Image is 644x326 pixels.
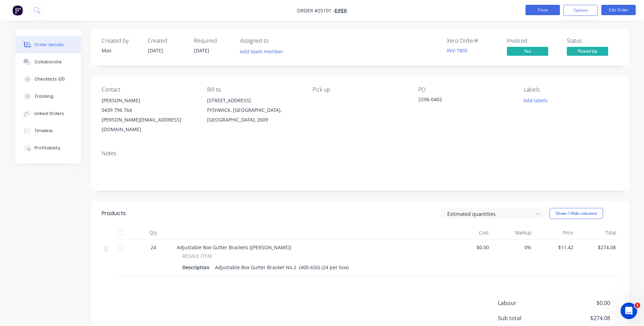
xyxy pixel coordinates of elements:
button: Add team member [240,47,287,56]
div: [PERSON_NAME][EMAIL_ADDRESS][DOMAIN_NAME] [102,115,196,134]
div: Status [567,38,619,44]
div: Tracking [34,93,53,99]
span: [DATE] [194,47,209,54]
span: Order #25101 - [297,7,335,14]
button: Collaborate [16,53,81,71]
div: Profitability [34,145,60,151]
div: Price [534,226,576,240]
div: Cost [450,226,492,240]
div: Assigned to [240,38,309,44]
div: Created by [102,38,140,44]
div: [PERSON_NAME]0439 796 764[PERSON_NAME][EMAIL_ADDRESS][DOMAIN_NAME] [102,96,196,134]
span: Sub total [498,314,559,322]
div: Invoiced [507,38,559,44]
button: Linked Orders [16,105,81,122]
div: Description [182,262,212,272]
span: $11.42 [537,244,574,251]
div: Required [194,38,232,44]
button: Profitability [16,139,81,157]
div: Checklists 0/0 [34,76,65,82]
div: [PERSON_NAME] [102,96,196,105]
button: Tracking [16,88,81,105]
div: 0439 796 764 [102,105,196,115]
span: RESALE ITEM [182,252,212,260]
button: Timeline [16,122,81,139]
span: $0.00 [452,244,489,251]
span: $0.00 [559,299,610,307]
span: [DATE] [148,47,163,54]
div: Products [102,209,126,218]
img: Factory [12,5,23,15]
div: Collaborate [34,59,62,65]
a: EIFER [335,7,347,14]
div: Order details [34,42,64,48]
div: FYSHWICK, [GEOGRAPHIC_DATA], [GEOGRAPHIC_DATA], 2609 [207,105,301,125]
div: Xero Order # [447,38,499,44]
div: Linked Orders [34,111,64,117]
span: Adjustable Box Gutter Brackets ([PERSON_NAME]) [177,244,291,251]
button: Edit Order [601,5,636,15]
span: Picked Up [567,47,608,55]
div: Markup [492,226,534,240]
span: Labour [498,299,559,307]
button: Add labels [520,96,552,105]
div: Max [102,47,140,54]
button: Checklists 0/0 [16,71,81,88]
span: 24 [151,244,156,251]
div: Bill to [207,86,301,93]
span: $274.08 [559,314,610,322]
button: Show / Hide columns [550,208,603,219]
span: Yes [507,47,548,55]
div: Labels [524,86,618,93]
span: $274.08 [579,244,616,251]
div: Qty [133,226,174,240]
div: Contact [102,86,196,93]
div: Adjustable Box Gutter Bracket No.2 (400-650) (24 per box) [212,262,351,272]
button: Add team member [236,47,287,56]
div: PO [418,86,513,93]
div: 2296-0402 [418,96,504,105]
div: [STREET_ADDRESS] [207,96,301,105]
button: Order details [16,36,81,53]
div: Created [148,38,186,44]
iframe: Intercom live chat [621,303,637,319]
button: Close [525,5,560,15]
button: Options [563,5,598,16]
a: INV-7805 [447,47,468,54]
span: 1 [635,303,640,308]
div: Notes [102,150,619,157]
div: Pick up [313,86,407,93]
button: Picked Up [567,47,608,57]
div: [STREET_ADDRESS]FYSHWICK, [GEOGRAPHIC_DATA], [GEOGRAPHIC_DATA], 2609 [207,96,301,125]
span: 0% [494,244,531,251]
div: Total [576,226,619,240]
div: Timeline [34,128,53,134]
